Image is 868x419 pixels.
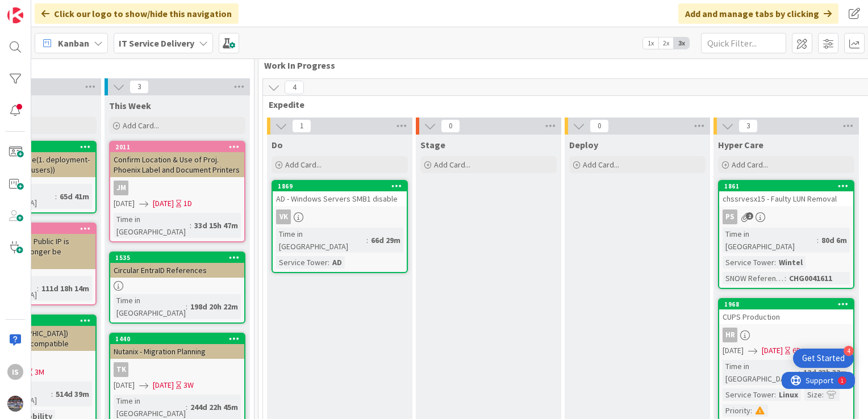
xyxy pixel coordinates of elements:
[328,256,329,269] span: :
[276,209,291,224] div: VK
[110,142,244,152] div: 2011
[366,234,368,246] span: :
[804,388,822,401] div: Size
[719,299,853,309] div: 1968
[718,139,763,150] span: Hyper Care
[273,209,407,224] div: VK
[7,396,23,412] img: avatar
[643,37,658,49] span: 1x
[723,404,750,417] div: Priority
[130,80,149,94] span: 3
[420,139,445,150] span: Stage
[115,335,244,343] div: 1440
[276,228,366,253] div: Time in [GEOGRAPHIC_DATA]
[723,228,817,253] div: Time in [GEOGRAPHIC_DATA]
[719,309,853,324] div: CUPS Production
[51,388,53,400] span: :
[719,299,853,324] div: 1968CUPS Production
[590,119,609,133] span: 0
[719,191,853,206] div: chssrvesx15 - Faulty LUN Removal
[114,379,135,391] span: [DATE]
[718,180,854,289] a: 1861chssrvesx15 - Faulty LUN RemovalPSTime in [GEOGRAPHIC_DATA]:80d 6mService Tower:WintelSNOW Re...
[273,181,407,206] div: 1869AD - Windows Servers SMB1 disable
[701,33,786,53] input: Quick Filter...
[583,160,619,170] span: Add Card...
[110,152,244,177] div: Confirm Location & Use of Proj. Phoenix Label and Document Printers
[285,160,322,170] span: Add Card...
[110,253,244,263] div: 1535
[774,256,776,269] span: :
[190,219,191,232] span: :
[187,300,241,313] div: 198d 20h 22m
[784,272,786,284] span: :
[817,234,819,246] span: :
[732,160,768,170] span: Add Card...
[110,181,244,195] div: JM
[110,142,244,177] div: 2011Confirm Location & Use of Proj. Phoenix Label and Document Printers
[719,181,853,206] div: 1861chssrvesx15 - Faulty LUN Removal
[55,190,57,203] span: :
[110,263,244,278] div: Circular EntraID References
[723,388,774,401] div: Service Tower
[292,119,311,133] span: 1
[434,160,470,170] span: Add Card...
[723,328,737,342] div: HR
[719,328,853,342] div: HR
[114,362,128,377] div: TK
[7,364,23,380] div: Is
[822,388,824,401] span: :
[719,209,853,224] div: PS
[115,143,244,151] div: 2011
[53,388,92,400] div: 514d 39m
[24,2,52,15] span: Support
[738,119,758,133] span: 3
[272,139,283,150] span: Do
[724,300,853,308] div: 1968
[183,379,194,391] div: 3W
[114,213,190,238] div: Time in [GEOGRAPHIC_DATA]
[110,334,244,344] div: 1440
[746,212,753,220] span: 2
[123,120,159,131] span: Add Card...
[35,3,239,24] div: Click our logo to show/hide this navigation
[774,388,776,401] span: :
[7,7,23,23] img: Visit kanbanzone.com
[110,362,244,377] div: TK
[59,5,62,14] div: 1
[723,345,744,357] span: [DATE]
[762,345,783,357] span: [DATE]
[678,3,838,24] div: Add and manage tabs by clicking
[35,366,44,378] div: 3M
[723,209,737,224] div: PS
[187,401,241,413] div: 244d 22h 45m
[57,190,92,203] div: 65d 41m
[723,360,799,385] div: Time in [GEOGRAPHIC_DATA]
[441,119,460,133] span: 0
[802,353,845,364] div: Get Started
[110,334,244,359] div: 1440Nutanix - Migration Planning
[674,37,689,49] span: 3x
[109,141,245,242] a: 2011Confirm Location & Use of Proj. Phoenix Label and Document PrintersJM[DATE][DATE]1DTime in [G...
[119,37,194,49] b: IT Service Delivery
[109,100,151,111] span: This Week
[776,388,801,401] div: Linux
[109,252,245,324] a: 1535Circular EntraID ReferencesTime in [GEOGRAPHIC_DATA]:198d 20h 22m
[786,272,835,284] div: CHG0041611
[723,256,774,269] div: Service Tower
[776,256,806,269] div: Wintel
[723,272,784,284] div: SNOW Reference Number
[115,254,244,262] div: 1535
[272,180,408,273] a: 1869AD - Windows Servers SMB1 disableVKTime in [GEOGRAPHIC_DATA]:66d 29mService Tower:AD
[658,37,674,49] span: 2x
[278,182,407,190] div: 1869
[114,198,135,209] span: [DATE]
[793,349,854,368] div: Open Get Started checklist, remaining modules: 4
[719,181,853,191] div: 1861
[186,300,187,313] span: :
[368,234,403,246] div: 66d 29m
[37,282,39,295] span: :
[191,219,241,232] div: 33d 15h 47m
[183,198,192,209] div: 1D
[819,234,850,246] div: 80d 6m
[39,282,92,295] div: 111d 18h 14m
